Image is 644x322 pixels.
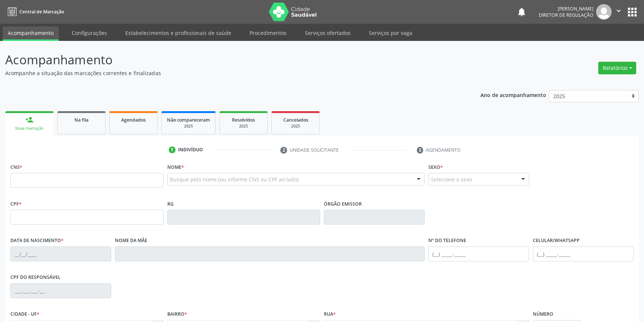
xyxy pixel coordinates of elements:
[283,117,308,123] span: Cancelados
[74,117,88,123] span: Na fila
[626,6,639,19] button: apps
[533,247,634,261] input: (__) _____-_____
[120,26,236,39] a: Estabelecimentos e profissionais de saúde
[612,4,626,20] button: 
[428,235,466,247] label: Nº do Telefone
[25,116,33,124] div: person_add
[167,198,174,210] label: RG
[431,176,472,183] span: Selecione o sexo
[121,117,146,123] span: Agendados
[277,123,314,129] div: 2025
[324,309,336,320] label: Rua
[167,161,184,173] label: Nome
[5,6,64,18] a: Central de Marcação
[5,51,449,69] p: Acompanhamento
[516,7,527,17] button: notifications
[244,26,292,39] a: Procedimentos
[364,26,418,39] a: Serviços por vaga
[324,198,362,210] label: Órgão emissor
[225,123,262,129] div: 2025
[10,161,22,173] label: CNS
[10,235,64,247] label: Data de nascimento
[167,123,210,129] div: 2025
[178,146,203,153] div: Indivíduo
[10,126,48,131] div: Nova marcação
[598,62,636,74] button: Relatórios
[5,69,449,77] p: Acompanhe a situação das marcações correntes e finalizadas
[539,6,593,12] div: [PERSON_NAME]
[169,146,176,153] div: 1
[539,12,593,18] span: Diretor de regulação
[167,117,210,123] span: Não compareceram
[480,90,546,99] p: Ano de acompanhamento
[3,26,59,41] a: Acompanhamento
[533,235,580,247] label: Celular/WhatsApp
[10,247,111,261] input: __/__/____
[10,283,111,298] input: ___.___.___-__
[115,235,147,247] label: Nome da mãe
[300,26,356,39] a: Serviços ofertados
[10,272,61,283] label: CPF do responsável
[615,7,623,15] i: 
[428,161,443,173] label: Sexo
[533,309,553,320] label: Número
[167,309,187,320] label: Bairro
[170,176,299,183] span: Busque pelo nome (ou informe CNS ou CPF ao lado)
[428,247,529,261] input: (__) _____-_____
[10,198,22,210] label: CPF
[19,9,64,15] span: Central de Marcação
[232,117,255,123] span: Resolvidos
[67,26,112,39] a: Configurações
[596,4,612,20] img: img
